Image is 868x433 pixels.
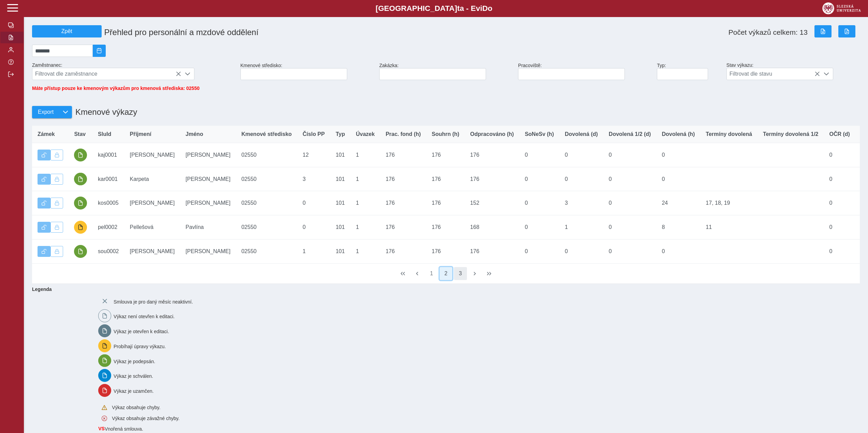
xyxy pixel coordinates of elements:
[130,131,151,137] span: Příjmení
[330,191,350,215] td: 101
[763,131,818,137] span: Termíny dovolená 1/2
[515,60,654,83] div: Pracoviště:
[565,131,598,137] span: Dovolená (d)
[380,215,426,239] td: 176
[350,167,380,191] td: 1
[105,427,143,432] span: Vnořená smlouva.
[386,131,421,137] span: Prac. fond (h)
[236,191,297,215] td: 02550
[186,131,203,137] span: Jméno
[603,239,657,263] td: 0
[38,222,50,233] button: Výkaz je odemčen.
[700,215,757,239] td: 11
[488,4,492,13] span: o
[297,215,330,239] td: 0
[102,25,518,40] h1: Přehled pro personální a mzdové oddělení
[72,104,137,120] h1: Kmenové výkazy
[124,167,180,191] td: Karpeta
[35,28,99,34] span: Zpět
[32,25,102,37] button: Zpět
[380,167,426,191] td: 176
[236,239,297,263] td: 02550
[112,405,160,410] span: Výkaz obsahuje chyby.
[236,167,297,191] td: 02550
[297,167,330,191] td: 3
[74,245,87,258] button: podepsáno
[74,131,86,137] span: Stav
[241,131,292,137] span: Kmenové středisko
[180,215,236,239] td: Pavlína
[50,222,63,233] button: Uzamknout lze pouze výkaz, který je podepsán a schválen.
[824,215,855,239] td: 0
[603,143,657,167] td: 0
[559,239,603,263] td: 0
[180,143,236,167] td: [PERSON_NAME]
[662,131,695,137] span: Dovolená (h)
[824,191,855,215] td: 0
[74,221,87,234] button: probíhají úpravy
[519,239,559,263] td: 0
[824,239,855,263] td: 0
[50,246,63,257] button: Uzamknout lze pouze výkaz, který je podepsán a schválen.
[465,167,519,191] td: 176
[356,131,374,137] span: Úvazek
[38,150,50,160] button: Výkaz je odemčen.
[92,191,124,215] td: kos0005
[656,239,700,263] td: 0
[838,25,855,37] button: Export do PDF
[93,45,106,57] button: 2025/09
[654,60,724,83] div: Typ:
[330,143,350,167] td: 101
[700,191,757,215] td: 17, 18, 19
[425,267,438,280] button: 1
[124,215,180,239] td: Pellešová
[426,239,465,263] td: 176
[724,60,863,83] div: Stav výkazu:
[559,191,603,215] td: 3
[727,68,820,80] span: Filtrovat dle stavu
[50,198,63,208] button: Uzamknout lze pouze výkaz, který je podepsán a schválen.
[519,191,559,215] td: 0
[350,143,380,167] td: 1
[330,167,350,191] td: 101
[38,198,50,208] button: Výkaz je odemčen.
[603,191,657,215] td: 0
[465,215,519,239] td: 168
[380,239,426,263] td: 176
[426,215,465,239] td: 176
[38,131,55,137] span: Zámek
[124,191,180,215] td: [PERSON_NAME]
[656,215,700,239] td: 8
[297,239,330,263] td: 1
[92,167,124,191] td: kar0001
[603,215,657,239] td: 0
[465,239,519,263] td: 176
[824,167,855,191] td: 0
[74,173,87,186] button: podepsáno
[656,191,700,215] td: 24
[98,426,105,431] span: Smlouva vnořená do kmene
[114,373,153,379] span: Výkaz je schválen.
[380,191,426,215] td: 176
[180,239,236,263] td: [PERSON_NAME]
[114,358,155,364] span: Výkaz je podepsán.
[457,4,459,13] span: t
[454,267,467,280] button: 3
[470,131,514,137] span: Odpracováno (h)
[350,215,380,239] td: 1
[114,329,169,334] span: Výkaz je otevřen k editaci.
[559,215,603,239] td: 1
[377,60,515,83] div: Zakázka:
[98,131,111,137] span: SluId
[32,86,200,91] span: Máte přístup pouze ke kmenovým výkazům pro kmenová střediska: 02550
[603,167,657,191] td: 0
[519,167,559,191] td: 0
[829,131,850,137] span: OČR (d)
[656,143,700,167] td: 0
[32,68,181,80] span: Filtrovat dle zaměstnance
[236,215,297,239] td: 02550
[180,167,236,191] td: [PERSON_NAME]
[330,239,350,263] td: 101
[559,143,603,167] td: 0
[440,267,453,280] button: 2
